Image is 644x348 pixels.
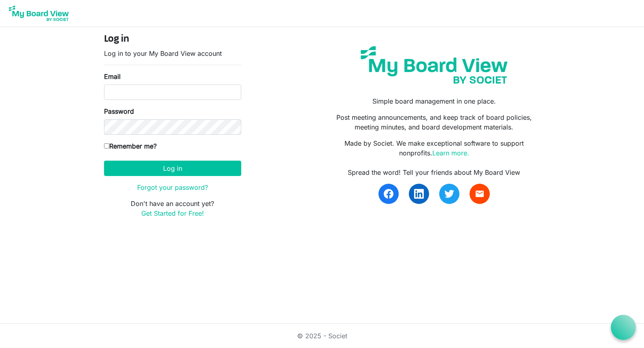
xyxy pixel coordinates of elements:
img: twitter.svg [444,189,454,199]
a: email [470,184,490,204]
button: Log in [104,161,241,176]
img: facebook.svg [384,189,393,199]
label: Email [104,72,121,81]
img: linkedin.svg [414,189,424,199]
img: My Board View Logo [6,3,71,23]
input: Remember me? [104,143,109,149]
h4: Log in [104,34,241,45]
span: email [475,189,485,199]
p: Made by Societ. We make exceptional software to support nonprofits. [328,138,540,158]
a: Forgot your password? [137,183,208,191]
a: Get Started for Free! [141,209,204,217]
p: Post meeting announcements, and keep track of board policies, meeting minutes, and board developm... [328,112,540,132]
p: Don't have an account yet? [104,199,241,218]
p: Simple board management in one place. [328,96,540,106]
label: Password [104,106,134,116]
div: Spread the word! Tell your friends about My Board View [328,168,540,177]
img: my-board-view-societ.svg [355,40,514,90]
label: Remember me? [104,141,157,151]
a: © 2025 - Societ [297,332,347,340]
p: Log in to your My Board View account [104,49,241,58]
a: Learn more. [432,149,469,157]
